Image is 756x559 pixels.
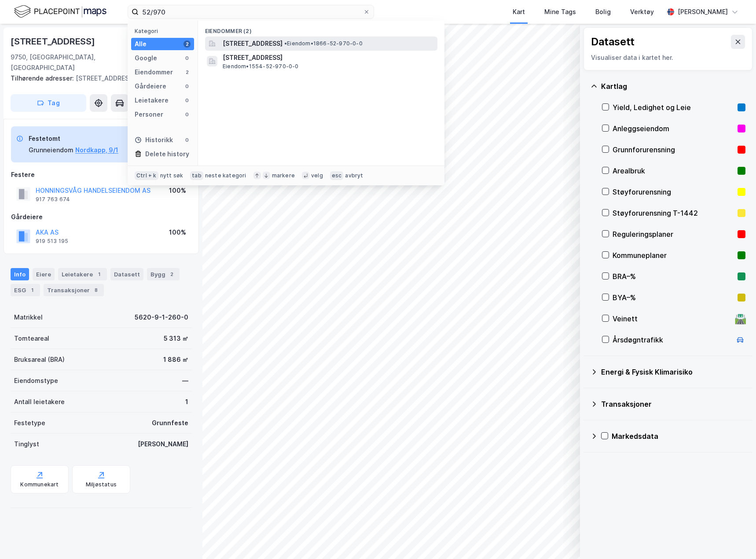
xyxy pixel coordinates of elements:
div: Grunnforurensning [613,144,734,155]
div: Kart [513,7,525,17]
div: Kommuneplaner [613,250,734,261]
div: Tinglyst [14,439,39,449]
div: 919 513 195 [36,238,68,245]
div: BRA–% [613,271,734,282]
div: avbryt [345,172,363,179]
div: Årsdøgntrafikk [613,335,731,345]
div: Verktøy [630,7,654,17]
div: Personer [135,109,163,120]
span: Tilhørende adresser: [11,74,76,82]
div: 2 [183,69,191,76]
div: Støyforurensning T-1442 [613,208,734,218]
div: Støyforurensning [613,187,734,197]
div: 1 [95,270,103,279]
div: Reguleringsplaner [613,229,734,239]
span: Eiendom • 1554-52-970-0-0 [223,63,299,70]
span: [STREET_ADDRESS] [223,38,283,49]
div: 1 886 ㎡ [163,354,188,365]
div: Alle [135,39,147,49]
div: Leietakere [135,95,169,106]
div: Transaksjoner [601,399,745,409]
div: 2 [183,40,191,48]
div: Tomteareal [14,333,49,344]
div: Festetomt [29,133,118,144]
div: 8 [92,286,100,294]
div: [STREET_ADDRESS] [11,73,185,84]
div: Bolig [595,7,611,17]
div: Festetype [14,418,45,428]
button: Tag [11,94,86,112]
div: Kartlag [601,81,745,92]
div: esc [330,171,344,180]
div: 0 [183,111,191,118]
div: Veinett [613,313,731,324]
div: [PERSON_NAME] [678,7,728,17]
div: Google [135,53,157,63]
div: 0 [183,97,191,104]
span: [STREET_ADDRESS] [223,52,434,63]
div: BYA–% [613,292,734,303]
div: 100% [169,185,186,196]
div: Gårdeiere [135,81,166,92]
span: • [284,40,287,47]
div: Kontrollprogram for chat [712,517,756,559]
button: Nordkapp, 9/1 [75,145,118,155]
div: markere [272,172,295,179]
img: logo.f888ab2527a4732fd821a326f86c7f29.svg [14,4,106,19]
div: Eiendomstype [14,375,58,386]
div: — [182,375,188,386]
div: 1 [185,397,188,407]
div: [STREET_ADDRESS] [11,34,97,48]
iframe: Chat Widget [712,517,756,559]
div: Mine Tags [544,7,576,17]
div: Datasett [591,35,635,49]
div: Delete history [145,149,189,159]
div: Eiendommer [135,67,173,77]
div: Eiendommer (2) [198,21,444,37]
div: 5 313 ㎡ [164,333,188,344]
div: 100% [169,227,186,238]
div: Arealbruk [613,165,734,176]
div: 5620-9-1-260-0 [135,312,188,323]
div: Grunnfeste [152,418,188,428]
div: Miljøstatus [86,481,117,488]
div: 🛣️ [734,313,746,324]
div: nytt søk [160,172,183,179]
div: Yield, Ledighet og Leie [613,102,734,113]
div: Gårdeiere [11,212,191,222]
div: 917 763 674 [36,196,70,203]
div: 9750, [GEOGRAPHIC_DATA], [GEOGRAPHIC_DATA] [11,52,144,73]
div: neste kategori [205,172,246,179]
div: ESG [11,284,40,296]
div: Markedsdata [612,431,745,441]
div: Datasett [110,268,143,280]
div: 0 [183,55,191,62]
div: tab [190,171,203,180]
div: Antall leietakere [14,397,65,407]
div: Matrikkel [14,312,43,323]
div: Historikk [135,135,173,145]
div: Kategori [135,28,194,34]
div: [PERSON_NAME] [138,439,188,449]
div: Energi & Fysisk Klimarisiko [601,367,745,377]
div: Info [11,268,29,280]
span: Eiendom • 1866-52-970-0-0 [284,40,363,47]
div: velg [311,172,323,179]
input: Søk på adresse, matrikkel, gårdeiere, leietakere eller personer [139,5,363,18]
div: Ctrl + k [135,171,158,180]
div: Eiere [33,268,55,280]
div: 0 [183,136,191,143]
div: 1 [28,286,37,294]
div: Kommunekart [20,481,59,488]
div: Leietakere [58,268,107,280]
div: Anleggseiendom [613,123,734,134]
div: Visualiser data i kartet her. [591,52,745,63]
div: Grunneiendom [29,145,73,155]
div: 0 [183,83,191,90]
div: 2 [167,270,176,279]
div: Festere [11,169,191,180]
div: Transaksjoner [44,284,104,296]
div: Bruksareal (BRA) [14,354,65,365]
div: Bygg [147,268,180,280]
